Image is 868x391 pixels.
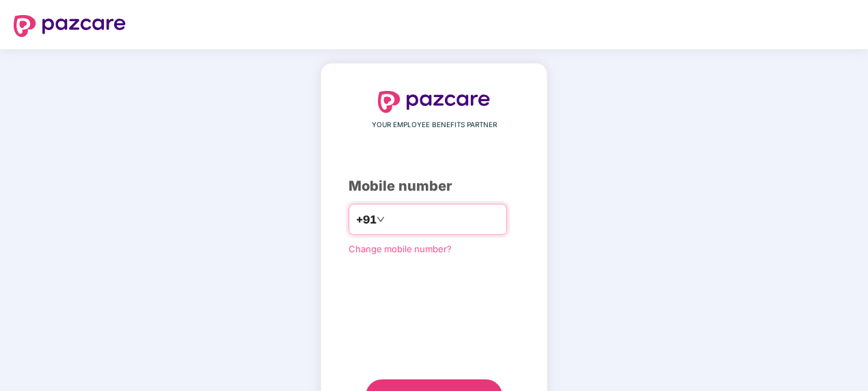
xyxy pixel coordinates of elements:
[378,91,490,113] img: logo
[377,215,385,224] span: down
[356,211,377,228] span: +91
[349,243,452,254] a: Change mobile number?
[372,120,497,131] span: YOUR EMPLOYEE BENEFITS PARTNER
[14,15,126,37] img: logo
[349,176,519,197] div: Mobile number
